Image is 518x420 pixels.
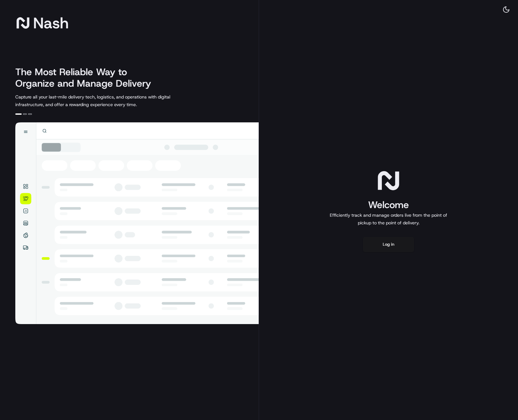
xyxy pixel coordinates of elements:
[327,199,450,211] h1: Welcome
[15,122,259,324] img: illustration
[327,211,450,227] p: Efficiently track and manage orders live from the point of pickup to the point of delivery.
[363,237,414,252] button: Log in
[33,17,69,29] span: Nash
[15,93,199,108] p: Capture all your last-mile delivery tech, logistics, and operations with digital infrastructure, ...
[15,66,158,89] h2: The Most Reliable Way to Organize and Manage Delivery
